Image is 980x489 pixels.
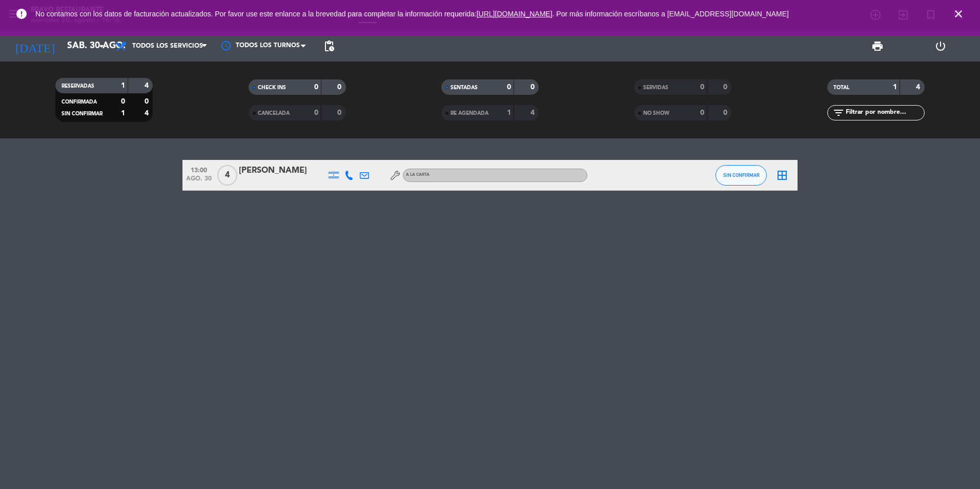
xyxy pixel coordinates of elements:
span: TOTAL [833,85,849,90]
strong: 1 [507,109,511,116]
strong: 4 [530,109,537,116]
i: filter_list [832,107,845,119]
span: pending_actions [323,40,335,52]
strong: 4 [145,110,151,117]
div: [PERSON_NAME] [239,164,326,177]
strong: 0 [723,109,729,116]
i: close [952,8,965,20]
span: NO SHOW [643,111,669,116]
span: No contamos con los datos de facturación actualizados. Por favor use este enlance a la brevedad p... [35,10,789,18]
span: ago. 30 [186,175,212,187]
span: SIN CONFIRMAR [62,111,103,116]
strong: 0 [337,109,343,116]
i: [DATE] [8,35,62,57]
strong: 0 [530,84,537,91]
strong: 0 [507,84,511,91]
span: RESERVADAS [62,84,94,89]
strong: 0 [337,84,343,91]
i: power_settings_new [934,40,947,52]
span: Todos los servicios [132,43,203,50]
strong: 0 [314,109,318,116]
i: border_all [776,169,788,181]
strong: 0 [314,84,318,91]
i: error [15,8,28,20]
span: 4 [217,165,237,186]
strong: 0 [723,84,729,91]
strong: 4 [145,82,151,89]
strong: 0 [700,109,704,116]
span: CONFIRMADA [62,99,97,105]
strong: 1 [121,110,125,117]
span: CHECK INS [258,85,286,90]
span: SENTADAS [451,85,478,90]
strong: 0 [121,98,125,105]
strong: 4 [916,84,922,91]
a: . Por más información escríbanos a [EMAIL_ADDRESS][DOMAIN_NAME] [553,10,789,18]
span: A LA CARTA [406,173,430,177]
span: RE AGENDADA [451,111,488,116]
strong: 0 [700,84,704,91]
span: 13:00 [186,164,212,175]
a: [URL][DOMAIN_NAME] [477,10,553,18]
div: LOG OUT [909,31,973,62]
span: CANCELADA [258,111,290,116]
input: Filtrar por nombre... [845,107,924,118]
strong: 1 [893,84,897,91]
span: print [871,40,884,52]
i: arrow_drop_down [95,40,108,52]
span: SIN CONFIRMAR [723,172,760,178]
strong: 1 [121,82,125,89]
span: SERVIDAS [643,85,668,90]
button: SIN CONFIRMAR [716,165,767,186]
strong: 0 [145,98,151,105]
